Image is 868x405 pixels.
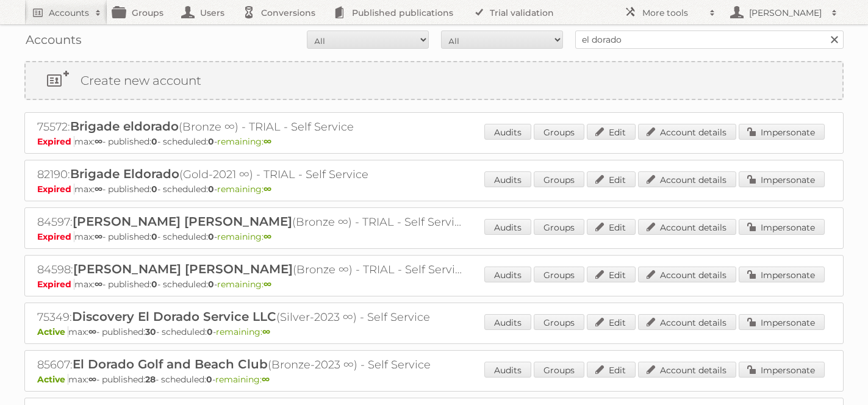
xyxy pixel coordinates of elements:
strong: ∞ [88,374,96,385]
span: Active [37,374,68,385]
strong: 0 [151,136,157,147]
span: remaining: [217,136,271,147]
a: Create new account [26,62,842,99]
a: Groups [534,267,584,282]
a: Impersonate [739,171,825,187]
span: remaining: [217,231,271,242]
p: max: - published: - scheduled: - [37,374,831,385]
a: Account details [638,171,736,187]
strong: 0 [208,279,214,290]
strong: ∞ [95,184,102,195]
strong: 0 [151,279,157,290]
a: Audits [484,171,531,187]
a: Audits [484,314,531,330]
span: Brigade eldorado [70,119,179,134]
h2: More tools [642,7,703,19]
h2: Accounts [49,7,89,19]
a: Groups [534,171,584,187]
a: Edit [587,314,636,330]
span: remaining: [215,374,270,385]
h2: 75349: (Silver-2023 ∞) - Self Service [37,309,464,325]
span: remaining: [216,326,270,337]
h2: 84597: (Bronze ∞) - TRIAL - Self Service [37,214,464,230]
a: Audits [484,124,531,140]
h2: 84598: (Bronze ∞) - TRIAL - Self Service [37,262,464,278]
a: Impersonate [739,267,825,282]
h2: 82190: (Gold-2021 ∞) - TRIAL - Self Service [37,167,464,182]
p: max: - published: - scheduled: - [37,326,831,337]
span: Expired [37,279,74,290]
a: Impersonate [739,124,825,140]
a: Edit [587,124,636,140]
a: Audits [484,362,531,378]
a: Impersonate [739,314,825,330]
span: [PERSON_NAME] [PERSON_NAME] [73,262,293,276]
a: Groups [534,362,584,378]
span: remaining: [217,184,271,195]
a: Audits [484,267,531,282]
strong: ∞ [264,136,271,147]
strong: ∞ [95,231,102,242]
a: Groups [534,219,584,235]
a: Edit [587,219,636,235]
a: Account details [638,219,736,235]
strong: ∞ [264,184,271,195]
strong: ∞ [95,279,102,290]
a: Account details [638,314,736,330]
a: Impersonate [739,219,825,235]
strong: 0 [151,231,157,242]
strong: ∞ [264,279,271,290]
p: max: - published: - scheduled: - [37,136,831,147]
strong: 28 [145,374,156,385]
a: Account details [638,124,736,140]
a: Edit [587,267,636,282]
strong: 0 [208,136,214,147]
span: Discovery El Dorado Service LLC [72,309,276,324]
strong: 0 [208,231,214,242]
h2: 85607: (Bronze-2023 ∞) - Self Service [37,357,464,373]
strong: ∞ [264,231,271,242]
a: Groups [534,124,584,140]
strong: 30 [145,326,156,337]
h2: 75572: (Bronze ∞) - TRIAL - Self Service [37,119,464,135]
a: Account details [638,362,736,378]
strong: ∞ [262,326,270,337]
span: Expired [37,136,74,147]
p: max: - published: - scheduled: - [37,279,831,290]
span: Brigade Eldorado [70,167,179,181]
h2: [PERSON_NAME] [746,7,825,19]
p: max: - published: - scheduled: - [37,184,831,195]
p: max: - published: - scheduled: - [37,231,831,242]
strong: ∞ [95,136,102,147]
span: Expired [37,231,74,242]
strong: 0 [208,184,214,195]
span: Active [37,326,68,337]
strong: ∞ [88,326,96,337]
span: El Dorado Golf and Beach Club [73,357,268,371]
span: remaining: [217,279,271,290]
strong: 0 [151,184,157,195]
span: [PERSON_NAME] [PERSON_NAME] [73,214,292,229]
a: Impersonate [739,362,825,378]
a: Audits [484,219,531,235]
a: Edit [587,171,636,187]
a: Account details [638,267,736,282]
a: Edit [587,362,636,378]
a: Groups [534,314,584,330]
strong: 0 [206,374,212,385]
strong: ∞ [262,374,270,385]
strong: 0 [207,326,213,337]
span: Expired [37,184,74,195]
